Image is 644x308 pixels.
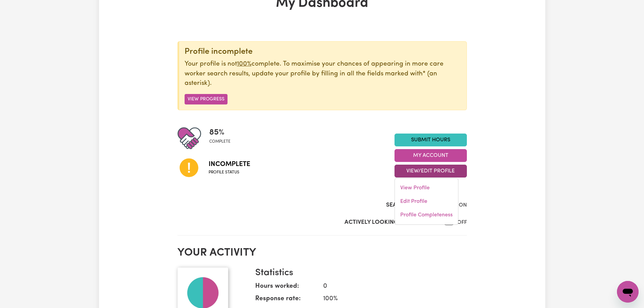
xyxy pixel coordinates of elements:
h3: Statistics [255,267,461,279]
dt: Hours worked: [255,282,318,294]
button: My Account [395,149,467,162]
span: ON [459,203,467,208]
span: 85 % [209,126,231,139]
p: Your profile is not complete. To maximise your chances of appearing in more care worker search re... [185,60,461,89]
span: Incomplete [209,159,250,169]
dt: Response rate: [255,294,318,307]
iframe: Button to launch messaging window [617,281,639,303]
button: View Progress [185,94,228,104]
label: Actively Looking for Clients [344,218,435,227]
h2: Your activity [177,246,467,259]
div: View/Edit Profile [395,178,458,225]
dd: 100 % [318,294,461,304]
a: Submit Hours [395,134,467,146]
dd: 0 [318,282,461,291]
div: Profile incomplete [185,47,461,57]
u: 100% [237,61,252,67]
span: complete [209,139,231,145]
div: Profile completeness: 85% [209,126,236,150]
a: Profile Completeness [395,208,458,222]
span: Profile status [209,169,250,175]
span: OFF [457,220,467,225]
a: Edit Profile [395,195,458,208]
label: Search Visibility [386,201,437,210]
button: View/Edit Profile [395,165,467,177]
a: View Profile [395,181,458,195]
